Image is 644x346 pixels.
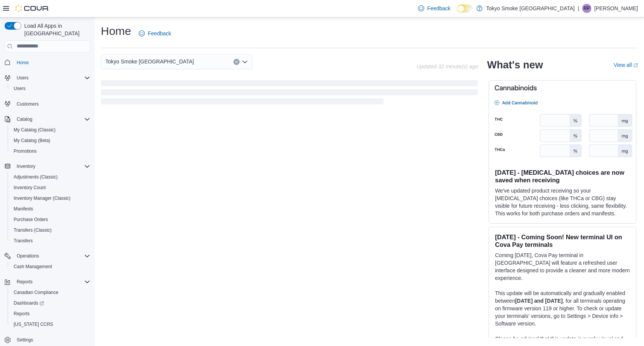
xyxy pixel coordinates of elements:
[2,73,93,83] button: Users
[11,320,90,329] span: Washington CCRS
[14,85,25,92] span: Users
[17,116,32,122] span: Catalog
[487,59,543,71] h2: What's new
[14,115,90,124] span: Catalog
[8,287,93,298] button: Canadian Compliance
[11,194,74,203] a: Inventory Manager (Classic)
[2,98,93,109] button: Customers
[14,300,44,306] span: Dashboards
[17,101,39,107] span: Customers
[14,289,58,295] span: Canadian Compliance
[8,225,93,235] button: Transfers (Classic)
[14,73,90,82] span: Users
[8,214,93,225] button: Purchase Orders
[8,135,93,146] button: My Catalog (Beta)
[14,277,90,286] span: Reports
[11,183,49,192] a: Inventory Count
[14,216,48,223] span: Purchase Orders
[8,261,93,272] button: Cash Management
[14,100,42,109] a: Customers
[14,127,56,133] span: My Catalog (Classic)
[14,99,90,109] span: Customers
[17,163,35,169] span: Inventory
[11,299,47,308] a: Dashboards
[584,4,590,13] span: RP
[17,253,39,259] span: Operations
[14,148,37,154] span: Promotions
[11,136,53,145] a: My Catalog (Beta)
[242,59,248,65] button: Open list of options
[495,187,630,217] p: We've updated product receiving so your [MEDICAL_DATA] choices (like THCa or CBG) stay visible fo...
[2,114,93,125] button: Catalog
[11,136,90,145] span: My Catalog (Beta)
[495,251,630,282] p: Coming [DATE], Cova Pay terminal in [GEOGRAPHIC_DATA] will feature a refreshed user interface des...
[594,4,638,13] p: [PERSON_NAME]
[8,193,93,204] button: Inventory Manager (Classic)
[14,73,31,82] button: Users
[8,235,93,246] button: Transfers
[14,58,32,67] a: Home
[427,5,450,12] span: Feedback
[582,4,591,13] div: Ruchit Patel
[8,83,93,94] button: Users
[101,24,131,39] h1: Home
[11,194,90,203] span: Inventory Manager (Classic)
[14,335,90,344] span: Settings
[11,183,90,192] span: Inventory Count
[14,311,30,317] span: Reports
[105,57,194,66] span: Tokyo Smoke [GEOGRAPHIC_DATA]
[2,276,93,287] button: Reports
[11,172,90,182] span: Adjustments (Classic)
[486,4,575,13] p: Tokyo Smoke [GEOGRAPHIC_DATA]
[11,262,90,271] span: Cash Management
[17,60,29,66] span: Home
[614,62,638,68] a: View allExternal link
[11,320,56,329] a: [US_STATE] CCRS
[14,115,35,124] button: Catalog
[11,147,90,156] span: Promotions
[11,236,36,245] a: Transfers
[11,147,40,156] a: Promotions
[14,137,50,144] span: My Catalog (Beta)
[495,289,630,327] p: This update will be automatically and gradually enabled between , for all terminals operating on ...
[11,309,33,318] a: Reports
[8,172,93,182] button: Adjustments (Classic)
[11,236,90,245] span: Transfers
[21,22,90,37] span: Load All Apps in [GEOGRAPHIC_DATA]
[2,334,93,345] button: Settings
[14,251,42,261] button: Operations
[14,227,52,233] span: Transfers (Classic)
[14,321,53,327] span: [US_STATE] CCRS
[11,125,59,134] a: My Catalog (Classic)
[11,84,28,93] a: Users
[17,337,33,343] span: Settings
[415,1,453,16] a: Feedback
[2,251,93,261] button: Operations
[2,161,93,172] button: Inventory
[495,233,630,248] h3: [DATE] - Coming Soon! New terminal UI on Cova Pay terminals
[8,298,93,308] a: Dashboards
[8,308,93,319] button: Reports
[11,288,90,297] span: Canadian Compliance
[14,185,46,191] span: Inventory Count
[11,288,61,297] a: Canadian Compliance
[14,264,52,270] span: Cash Management
[14,251,90,261] span: Operations
[14,335,36,344] a: Settings
[495,169,630,184] h3: [DATE] - [MEDICAL_DATA] choices are now saved when receiving
[417,63,478,70] p: Updated 32 minute(s) ago
[11,299,90,308] span: Dashboards
[457,5,473,13] input: Dark Mode
[14,58,90,67] span: Home
[136,26,174,41] a: Feedback
[2,57,93,68] button: Home
[11,309,90,318] span: Reports
[8,182,93,193] button: Inventory Count
[17,75,28,81] span: Users
[515,298,563,304] strong: [DATE] and [DATE]
[11,84,90,93] span: Users
[8,204,93,214] button: Manifests
[11,204,36,213] a: Manifests
[11,125,90,134] span: My Catalog (Classic)
[14,174,58,180] span: Adjustments (Classic)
